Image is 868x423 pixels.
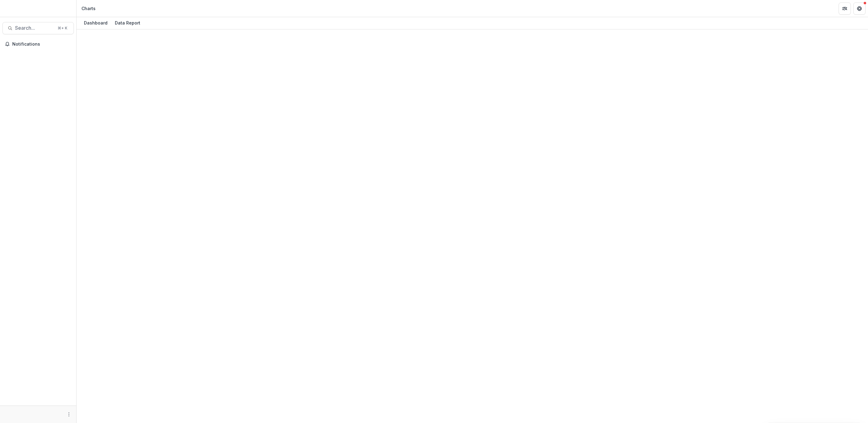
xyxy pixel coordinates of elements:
[15,25,54,31] span: Search...
[2,22,74,34] button: Search...
[81,17,110,29] a: Dashboard
[839,2,851,15] button: Partners
[56,25,69,32] div: ⌘ + K
[81,5,96,12] div: Charts
[79,4,98,13] nav: breadcrumb
[12,42,71,47] span: Notifications
[853,2,866,15] button: Get Help
[2,39,74,49] button: Notifications
[81,18,110,27] div: Dashboard
[112,18,143,27] div: Data Report
[65,411,73,418] button: More
[112,17,143,29] a: Data Report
